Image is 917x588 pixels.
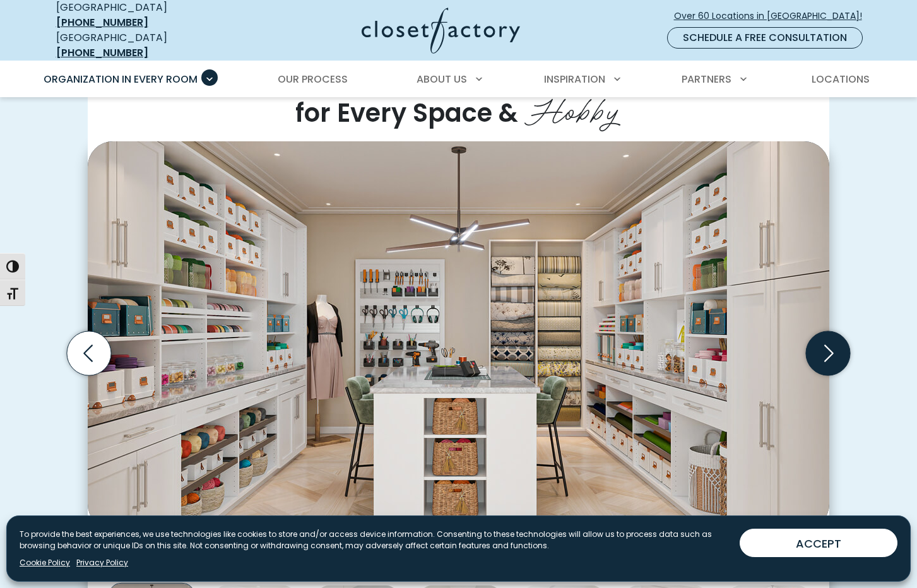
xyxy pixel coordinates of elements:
[812,72,870,86] span: Locations
[20,557,70,568] a: Cookie Policy
[76,557,128,568] a: Privacy Policy
[674,9,872,23] span: Over 60 Locations in [GEOGRAPHIC_DATA]!
[417,72,467,86] span: About Us
[88,141,829,529] img: Craft room Shaker cabinets with craft room accessories including ribbon dispensers, fabric pull-o...
[35,62,883,97] nav: Primary Menu
[673,5,873,27] a: Over 60 Locations in [GEOGRAPHIC_DATA]!
[278,72,348,86] span: Our Process
[544,72,605,86] span: Inspiration
[44,72,198,86] span: Organization in Every Room
[667,27,863,49] a: Schedule a Free Consultation
[524,82,622,132] span: Hobby
[56,45,148,60] a: [PHONE_NUMBER]
[740,529,897,557] button: ACCEPT
[20,529,730,551] p: To provide the best experiences, we use technologies like cookies to store and/or access device i...
[682,72,731,86] span: Partners
[362,8,520,54] img: Closet Factory Logo
[56,15,148,30] a: [PHONE_NUMBER]
[56,30,239,61] div: [GEOGRAPHIC_DATA]
[62,326,116,380] button: Previous slide
[295,95,518,131] span: for Every Space &
[801,326,855,380] button: Next slide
